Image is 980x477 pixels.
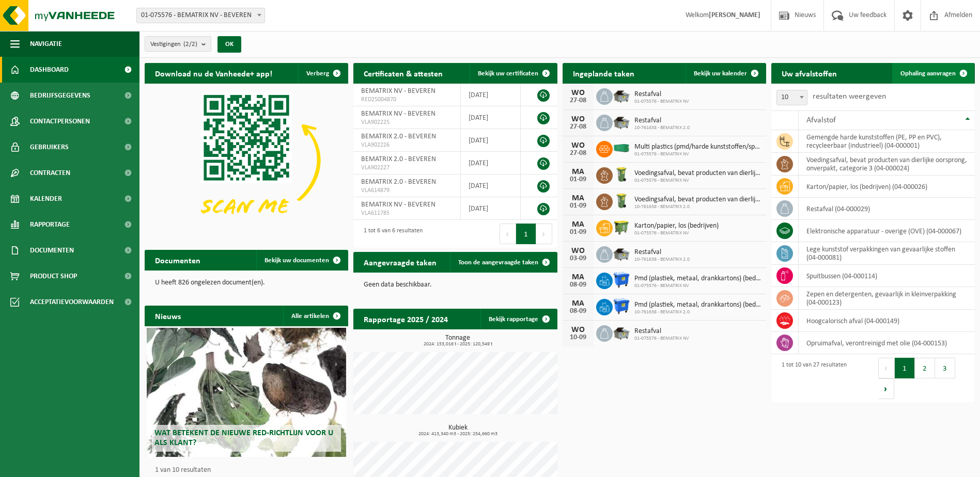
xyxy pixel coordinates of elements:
[30,237,74,263] span: Documenten
[364,281,547,289] p: Geen data beschikbaar.
[568,229,588,236] div: 01-09
[361,155,436,163] span: BEMATRIX 2.0 - BEVEREN
[536,224,552,244] button: Next
[799,242,975,265] td: lege kunststof verpakkingen van gevaarlijke stoffen (04-000081)
[634,117,690,125] span: Restafval
[799,287,975,310] td: zepen en detergenten, gevaarlijk in kleinverpakking (04-000123)
[771,63,847,83] h2: Uw afvalstoffen
[568,141,588,150] div: WO
[30,289,114,315] span: Acceptatievoorwaarden
[613,113,630,131] img: WB-5000-GAL-GY-01
[361,186,453,195] span: VLA614879
[568,255,588,262] div: 03-09
[799,198,975,220] td: restafval (04-000029)
[361,141,453,149] span: VLA902226
[30,31,62,57] span: Navigatie
[183,41,197,47] count: (2/2)
[568,273,588,281] div: MA
[878,378,894,399] button: Next
[878,358,895,378] button: Previous
[361,209,453,217] span: VLA611785
[634,90,689,99] span: Restafval
[145,36,211,52] button: Vestigingen(2/2)
[516,224,536,244] button: 1
[353,309,458,329] h2: Rapportage 2025 / 2024
[613,166,630,183] img: WB-0140-HPE-GN-50
[461,84,521,106] td: [DATE]
[478,70,538,77] span: Bekijk uw certificaten
[30,186,62,212] span: Kalender
[806,116,836,124] span: Afvalstof
[461,152,521,174] td: [DATE]
[450,252,556,273] a: Toon de aangevraagde taken
[145,306,191,326] h2: Nieuws
[686,63,765,84] a: Bekijk uw kalender
[461,197,521,220] td: [DATE]
[470,63,556,84] a: Bekijk uw certificaten
[30,134,69,160] span: Gebruikers
[799,310,975,332] td: hoogcalorisch afval (04-000149)
[634,125,690,131] span: 10-761638 - BEMATRIX 2.0
[361,110,435,118] span: BEMATRIX NV - BEVEREN
[217,36,241,53] button: OK
[799,265,975,287] td: spuitbussen (04-000114)
[694,70,747,77] span: Bekijk uw kalender
[361,133,436,140] span: BEMATRIX 2.0 - BEVEREN
[613,297,630,315] img: WB-1100-HPE-BE-01
[145,63,283,83] h2: Download nu de Vanheede+ app!
[568,89,588,97] div: WO
[634,196,761,204] span: Voedingsafval, bevat producten van dierlijke oorsprong, onverpakt, categorie 3
[147,328,346,457] a: Wat betekent de nieuwe RED-richtlijn voor u als klant?
[568,194,588,202] div: MA
[613,245,630,262] img: WB-5000-GAL-GY-01
[30,263,77,289] span: Product Shop
[568,326,588,334] div: WO
[568,299,588,308] div: MA
[568,168,588,176] div: MA
[613,144,630,153] img: HK-XC-40-GN-00
[799,176,975,198] td: karton/papier, los (bedrijven) (04-000026)
[634,143,761,151] span: Multi plastics (pmd/harde kunststoffen/spanbanden/eps/folie naturel/folie gemeng...
[634,151,761,157] span: 01-075576 - BEMATRIX NV
[568,308,588,315] div: 08-09
[568,334,588,341] div: 10-09
[361,178,436,186] span: BEMATRIX 2.0 - BEVEREN
[799,130,975,153] td: gemengde harde kunststoffen (PE, PP en PVC), recycleerbaar (industrieel) (04-000001)
[359,222,423,245] div: 1 tot 6 van 6 resultaten
[634,301,761,309] span: Pmd (plastiek, metaal, drankkartons) (bedrijven)
[30,212,70,237] span: Rapportage
[306,70,329,77] span: Verberg
[361,87,435,95] span: BEMATRIX NV - BEVEREN
[361,118,453,126] span: VLA902225
[799,153,975,176] td: voedingsafval, bevat producten van dierlijke oorsprong, onverpakt, categorie 3 (04-000024)
[30,83,90,108] span: Bedrijfsgegevens
[634,257,690,263] span: 10-761638 - BEMATRIX 2.0
[900,70,956,77] span: Ophaling aanvragen
[145,250,211,270] h2: Documenten
[568,115,588,123] div: WO
[777,90,807,105] span: 10
[458,259,538,266] span: Toon de aangevraagde taken
[150,37,197,52] span: Vestigingen
[613,87,630,104] img: WB-5000-GAL-GY-01
[799,332,975,354] td: opruimafval, verontreinigd met olie (04-000153)
[568,220,588,229] div: MA
[895,358,915,378] button: 1
[137,8,265,23] span: 01-075576 - BEMATRIX NV - BEVEREN
[892,63,974,84] a: Ophaling aanvragen
[613,271,630,289] img: WB-1100-HPE-BE-01
[359,424,557,437] h3: Kubiek
[634,327,689,336] span: Restafval
[813,92,886,101] label: resultaten weergeven
[361,201,435,209] span: BEMATRIX NV - BEVEREN
[361,164,453,172] span: VLA902227
[776,90,807,105] span: 10
[634,309,761,315] span: 10-761638 - BEMATRIX 2.0
[935,358,955,378] button: 3
[799,220,975,242] td: elektronische apparatuur - overige (OVE) (04-000067)
[568,281,588,289] div: 08-09
[568,150,588,157] div: 27-08
[461,174,521,197] td: [DATE]
[136,8,265,23] span: 01-075576 - BEMATRIX NV - BEVEREN
[634,283,761,289] span: 01-075576 - BEMATRIX NV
